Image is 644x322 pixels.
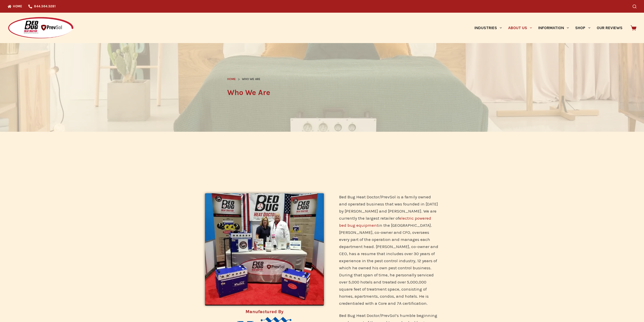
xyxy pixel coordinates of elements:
nav: Primary [471,13,626,43]
button: Search [633,5,636,8]
h4: Manufactured By [205,309,324,314]
a: Home [227,77,236,82]
span: Home [227,77,236,81]
h1: Who We Are [227,87,417,98]
a: Industries [471,13,505,43]
a: Our Reviews [593,13,626,43]
span: Who We Are [242,77,260,82]
img: Prevsol/Bed Bug Heat Doctor [8,17,74,39]
a: electric powered bed bug equipment [339,216,431,228]
a: About Us [505,13,535,43]
a: Shop [572,13,593,43]
p: Bed Bug Heat Doctor/PrevSol is a family owned and operated business that was founded in [DATE] by... [339,193,439,307]
a: Information [535,13,572,43]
